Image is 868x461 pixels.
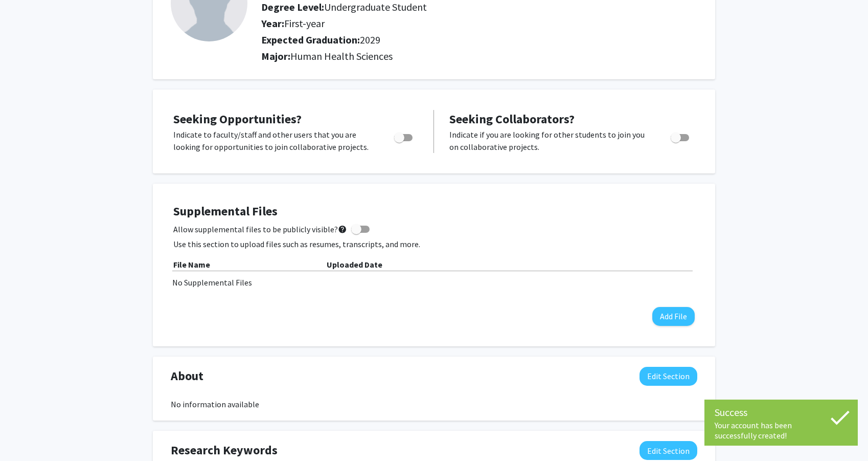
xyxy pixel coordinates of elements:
[327,259,382,270] b: Uploaded Date
[652,307,695,326] button: Add File
[261,50,697,62] h2: Major:
[173,223,347,235] span: Allow supplemental files to be publicly visible?
[173,259,210,270] b: File Name
[261,17,640,30] h2: Year:
[173,204,695,219] h4: Supplemental Files
[639,441,697,460] button: Edit Research Keywords
[324,1,427,13] span: Undergraduate Student
[715,405,848,420] div: Success
[290,50,393,62] span: Human Health Sciences
[449,111,575,127] span: Seeking Collaborators?
[449,128,651,153] p: Indicate if you are looking for other students to join you on collaborative projects.
[171,441,278,459] span: Research Keywords
[172,276,696,289] div: No Supplemental Files
[8,415,43,453] iframe: Chat
[667,128,695,144] div: Toggle
[261,1,640,13] h2: Degree Level:
[171,367,203,385] span: About
[173,238,695,250] p: Use this section to upload files such as resumes, transcripts, and more.
[338,223,347,235] mat-icon: help
[171,398,697,410] div: No information available
[715,420,848,441] div: Your account has been successfully created!
[173,128,375,153] p: Indicate to faculty/staff and other users that you are looking for opportunities to join collabor...
[390,128,418,144] div: Toggle
[261,34,640,46] h2: Expected Graduation:
[173,111,302,127] span: Seeking Opportunities?
[284,17,325,30] span: First-year
[639,367,697,386] button: Edit About
[360,33,380,46] span: 2029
